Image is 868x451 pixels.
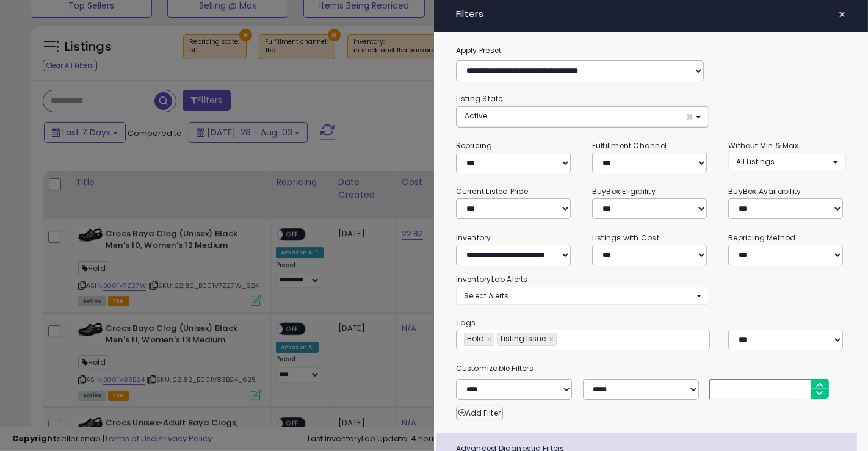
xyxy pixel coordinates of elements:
[464,290,508,301] span: Select Alerts
[456,93,503,104] small: Listing State
[549,333,556,345] a: ×
[456,140,493,151] small: Repricing
[728,186,801,197] small: BuyBox Availability
[447,44,856,57] label: Apply Preset:
[465,333,484,344] span: Hold
[465,110,487,121] span: Active
[592,140,667,151] small: Fulfillment Channel
[487,333,494,345] a: ×
[456,233,491,243] small: Inventory
[728,233,796,243] small: Repricing Method
[456,406,503,420] button: Add Filter
[592,233,659,243] small: Listings with Cost
[728,140,798,151] small: Without Min & Max
[685,110,693,123] span: ×
[447,316,856,330] small: Tags
[833,6,851,23] button: ×
[838,6,846,23] span: ×
[456,287,710,305] button: Select Alerts
[592,186,656,197] small: BuyBox Eligibility
[456,186,528,197] small: Current Listed Price
[456,274,528,284] small: InventoryLab Alerts
[447,362,856,375] small: Customizable Filters
[498,333,546,344] span: Listing Issue
[456,9,847,20] h4: Filters
[736,156,775,167] span: All Listings
[728,153,846,170] button: All Listings
[457,107,709,127] button: Active ×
